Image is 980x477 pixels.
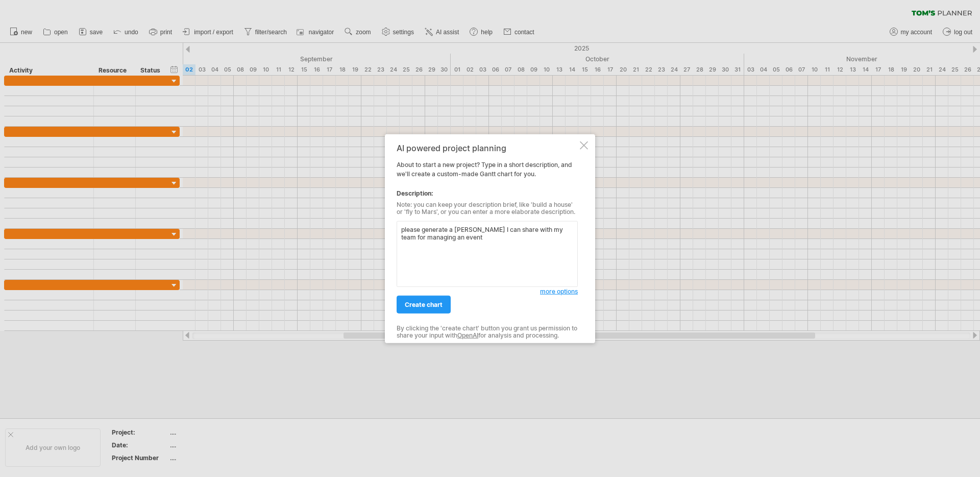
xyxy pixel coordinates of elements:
[405,301,443,308] span: create chart
[397,189,578,198] div: Description:
[397,144,578,153] div: AI powered project planning
[457,331,478,339] a: OpenAI
[540,288,578,295] span: more options
[397,296,451,314] a: create chart
[540,287,578,296] a: more options
[397,144,578,334] div: About to start a new project? Type in a short description, and we'll create a custom-made Gantt c...
[397,325,578,340] div: By clicking the 'create chart' button you grant us permission to share your input with for analys...
[397,201,578,216] div: Note: you can keep your description brief, like 'build a house' or 'fly to Mars', or you can ente...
